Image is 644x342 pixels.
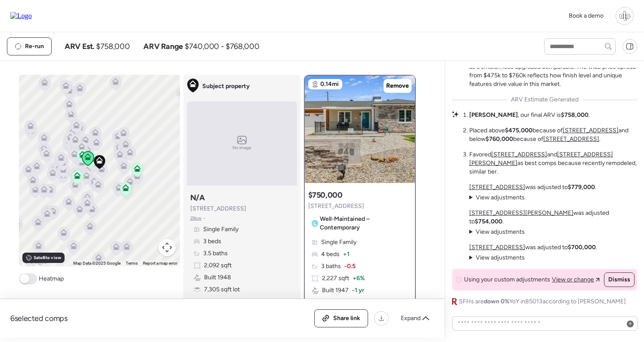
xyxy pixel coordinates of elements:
a: View or change [552,275,600,284]
span: ARV Est. [65,41,94,52]
span: down 0% [484,298,509,305]
span: Remove [386,82,409,90]
span: 3 baths [321,262,341,271]
li: , our final ARV is . [469,111,590,119]
span: Heatmap [39,275,64,283]
strong: $779,000 [568,183,595,191]
span: 0.14mi [320,80,339,89]
span: No image [232,144,251,151]
span: 3 beds [203,237,221,246]
strong: $700,000 [568,244,596,251]
h3: N/A [190,192,205,203]
span: -1 yr [352,286,364,295]
summary: View adjustments [469,253,525,262]
span: View adjustments [476,228,525,235]
li: Favored and as best comps because recently remodeled, similar tier. [469,150,637,176]
span: Satellite view [34,254,61,261]
span: $758,000 [96,41,130,52]
a: [STREET_ADDRESS][PERSON_NAME] [469,209,573,217]
span: + 6% [353,274,365,283]
span: -0.5 [344,262,356,271]
span: Map Data ©2025 Google [73,261,121,266]
span: Share link [333,314,360,323]
span: ARV Estimate Generated [511,95,579,104]
span: 7,540 sqft lot [322,298,358,307]
span: Single Family [321,238,356,247]
strong: [PERSON_NAME] [469,111,518,119]
span: 2,092 sqft [204,261,232,270]
summary: View adjustments [469,228,525,236]
button: Map camera controls [158,239,176,256]
p: was adjusted to . [469,243,597,252]
span: • [203,215,205,222]
span: SFHs are YoY in 85013 according to [PERSON_NAME] [459,297,626,306]
span: Zillow [190,215,202,222]
span: [STREET_ADDRESS] [190,205,246,213]
strong: $758,000 [561,111,588,119]
a: [STREET_ADDRESS] [491,151,547,158]
span: Re-run [25,42,44,51]
span: Built 1948 [204,273,231,282]
span: View adjustments [476,194,525,201]
span: Built 1947 [322,286,349,295]
strong: $760,000 [486,135,513,143]
a: [STREET_ADDRESS] [469,183,525,191]
span: $740,000 - $768,000 [185,41,259,52]
span: ARV Range [143,41,183,52]
li: Placed above because of and below because of . [469,126,637,144]
a: [STREET_ADDRESS] [469,244,525,251]
span: View adjustments [476,254,525,261]
p: was adjusted to . [469,209,637,226]
span: 7,305 sqft lot [204,285,240,294]
img: Logo [10,12,32,20]
h3: $750,000 [308,190,343,200]
span: Single Family [203,225,238,234]
span: 6 selected comps [10,313,68,324]
span: Subject property [202,82,250,91]
p: was adjusted to . [469,183,596,192]
span: [STREET_ADDRESS] [308,202,364,211]
span: Book a demo [569,12,604,19]
span: + 3% [362,298,374,307]
a: Open this area in Google Maps (opens a new window) [21,255,50,266]
strong: $475,000 [505,127,533,134]
span: Garage [204,297,224,306]
span: View or change [552,275,594,284]
span: Dismiss [608,275,630,284]
span: + 1 [343,250,350,259]
span: 4 beds [321,250,340,259]
span: 3.5 baths [203,249,228,258]
a: Report a map error [143,261,177,266]
strong: $754,000 [475,218,502,225]
span: Using your custom adjustments [464,275,550,284]
a: Terms (opens in new tab) [126,261,138,266]
span: 2,227 sqft [322,274,349,283]
a: [STREET_ADDRESS] [563,127,619,134]
summary: View adjustments [469,193,525,202]
span: Expand [401,314,421,323]
img: Google [21,255,50,266]
span: Well-Maintained – Contemporary [320,215,408,232]
a: [STREET_ADDRESS] [543,135,599,143]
